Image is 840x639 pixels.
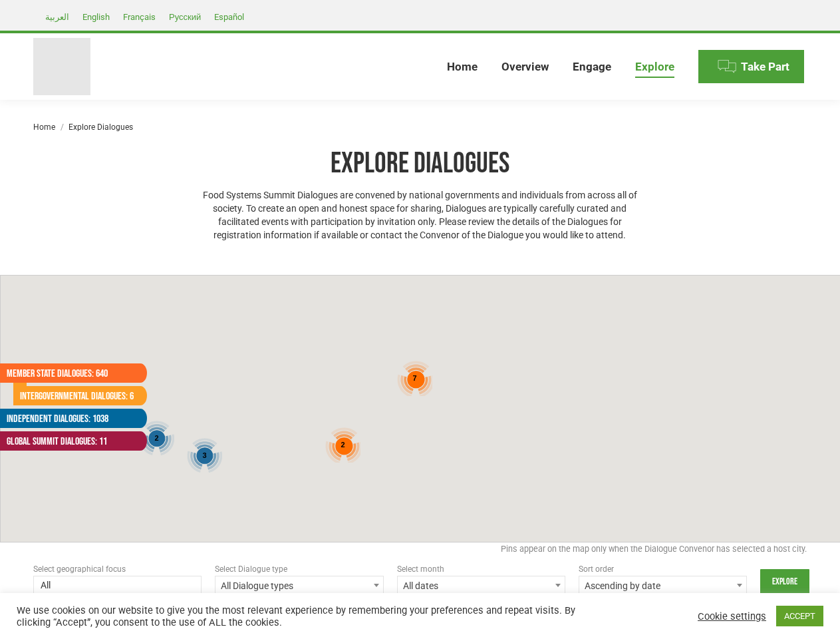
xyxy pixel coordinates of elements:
[579,562,747,576] div: Sort order
[76,9,116,25] a: English
[154,434,158,442] span: 2
[573,60,611,74] span: Engage
[501,60,549,74] span: Overview
[215,576,383,594] span: All Dialogue types
[398,576,565,595] span: All dates
[162,9,208,25] a: Русский
[196,188,644,242] p: Food Systems Summit Dialogues are convened by national governments and individuals from across al...
[760,569,809,594] input: Explore
[397,562,565,576] div: Select month
[169,12,201,22] span: Русский
[82,12,110,22] span: English
[341,441,345,449] span: 2
[196,146,644,182] h1: Explore Dialogues
[33,562,202,576] div: Select geographical focus
[412,374,416,382] span: 7
[69,122,133,132] span: Explore Dialogues
[776,606,823,626] a: ACCEPT
[45,12,69,22] span: العربية
[17,604,581,628] div: We use cookies on our website to give you the most relevant experience by remembering your prefer...
[698,610,766,622] a: Cookie settings
[717,57,737,77] img: Menu icon
[215,562,383,576] div: Select Dialogue type
[635,60,674,74] span: Explore
[397,576,565,594] span: All dates
[215,576,382,595] span: All Dialogue types
[116,9,162,25] a: Français
[202,451,206,459] span: 3
[13,386,134,405] a: Intergovernmental Dialogues: 6
[579,576,746,595] span: Ascending by date
[208,9,251,25] a: Español
[214,12,244,22] span: Español
[579,576,747,594] span: Ascending by date
[123,12,156,22] span: Français
[33,122,55,132] a: Home
[33,542,807,562] div: Pins appear on the map only when the Dialogue Convenor has selected a host city.
[33,38,90,95] img: Food Systems Summit Dialogues
[741,60,789,74] span: Take Part
[39,9,76,25] a: العربية
[447,60,478,74] span: Home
